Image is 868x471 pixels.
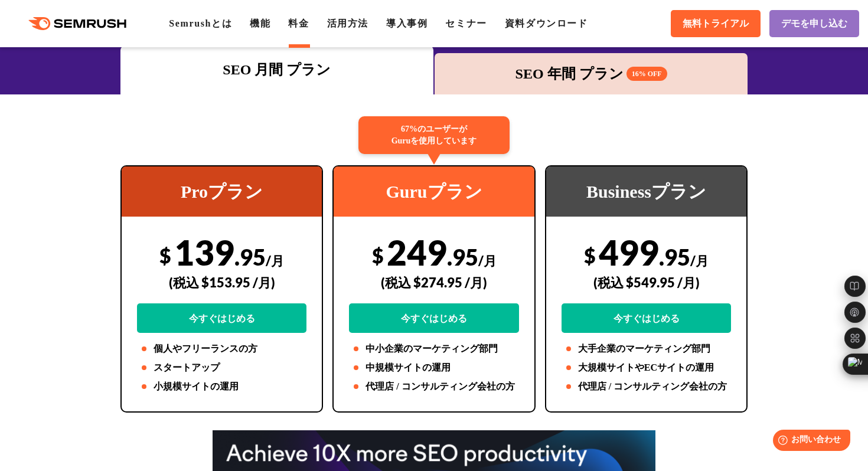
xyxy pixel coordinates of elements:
a: 資料ダウンロード [505,18,588,28]
li: 代理店 / コンサルティング会社の方 [562,380,732,394]
div: 249 [349,231,519,333]
div: 67%のユーザーが Guruを使用しています [358,116,510,154]
span: /月 [690,253,709,269]
li: 中規模サイトの運用 [349,361,519,375]
li: 中小企業のマーケティング部門 [349,342,519,356]
div: SEO 年間 プラン [440,63,742,84]
span: デモを申し込む [781,18,847,30]
iframe: Help widget launcher [763,425,855,458]
div: 499 [562,231,732,333]
li: 大手企業のマーケティング部門 [562,342,732,356]
a: 機能 [250,18,270,28]
span: $ [159,243,171,267]
span: .95 [234,243,266,270]
a: 無料トライアル [671,10,761,37]
a: 今すぐはじめる [137,303,307,333]
span: .95 [447,243,478,270]
div: SEO 月間 プラン [126,59,428,80]
a: 今すぐはじめる [349,303,519,333]
div: Proプラン [122,166,322,217]
span: 16% OFF [626,67,667,81]
li: 小規模サイトの運用 [137,380,307,394]
a: セミナー [445,18,487,28]
a: デモを申し込む [769,10,859,37]
a: 活用方法 [327,18,368,28]
a: 料金 [288,18,309,28]
a: Semrushとは [169,18,232,28]
li: スタートアップ [137,361,307,375]
span: $ [584,243,596,267]
span: 無料トライアル [683,18,749,30]
li: 個人やフリーランスの方 [137,342,307,356]
div: Guruプラン [334,166,534,217]
span: /月 [478,253,497,269]
a: 今すぐはじめる [562,303,732,333]
span: .95 [659,243,690,270]
div: (税込 $549.95 /月) [562,261,732,303]
li: 代理店 / コンサルティング会社の方 [349,380,519,394]
span: $ [372,243,384,267]
li: 大規模サイトやECサイトの運用 [562,361,732,375]
div: 139 [137,231,307,333]
span: /月 [266,253,284,269]
div: Businessプラン [546,166,747,217]
a: 導入事例 [386,18,428,28]
div: (税込 $274.95 /月) [349,261,519,303]
div: (税込 $153.95 /月) [137,261,307,303]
